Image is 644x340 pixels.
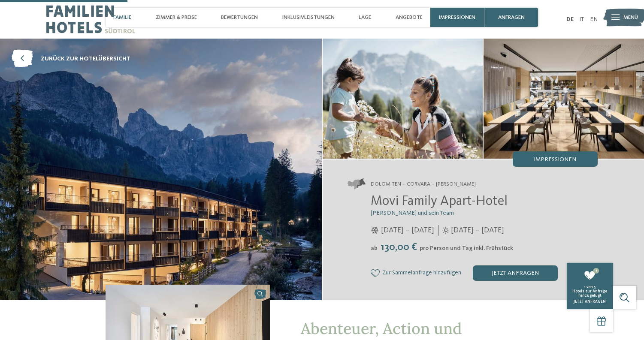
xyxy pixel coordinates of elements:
a: EN [590,16,598,22]
span: Movi Family Apart-Hotel [371,195,508,208]
span: pro Person und Tag inkl. Frühstück [420,245,513,251]
img: Eine glückliche Familienauszeit in Corvara [484,39,644,159]
span: [DATE] – [DATE] [381,225,434,236]
span: 130,00 € [378,242,419,253]
div: jetzt anfragen [473,265,558,281]
span: 1 [584,285,586,289]
i: Öffnungszeiten im Sommer [442,227,449,234]
a: IT [579,16,584,22]
span: zurück zur Hotelübersicht [41,54,130,63]
img: Eine glückliche Familienauszeit in Corvara [323,39,483,159]
a: DE [566,16,574,22]
span: Hotels zur Anfrage hinzugefügt [572,289,607,298]
span: [DATE] – [DATE] [451,225,504,236]
a: 1 1 von 5 Hotels zur Anfrage hinzugefügt jetzt anfragen [567,263,613,309]
span: 1 [593,268,599,274]
span: 5 [594,285,596,289]
span: [PERSON_NAME] und sein Team [371,210,454,216]
span: Zur Sammelanfrage hinzufügen [382,270,461,277]
span: Menü [623,14,638,21]
a: zurück zur Hotelübersicht [12,50,130,68]
span: Impressionen [534,156,576,162]
span: ab [371,245,378,251]
span: jetzt anfragen [574,300,606,304]
span: Dolomiten – Corvara – [PERSON_NAME] [371,181,476,188]
span: von [587,285,593,289]
i: Öffnungszeiten im Winter [371,227,379,234]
